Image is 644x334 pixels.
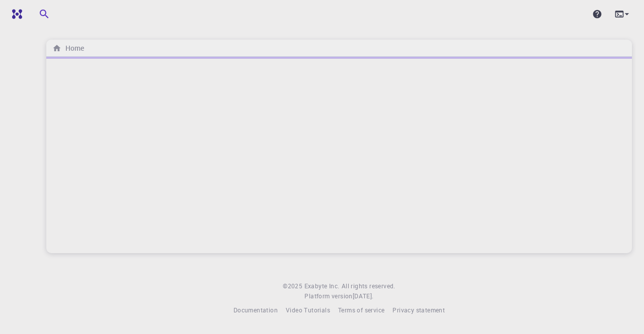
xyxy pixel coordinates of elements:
a: Terms of service [338,305,384,315]
span: Terms of service [338,306,384,314]
a: [DATE]. [353,291,374,301]
span: Video Tutorials [286,306,330,314]
span: Documentation [233,306,278,314]
span: Platform version [304,291,352,301]
h6: Home [61,43,84,54]
span: [DATE] . [353,292,374,300]
span: © 2025 [283,281,304,291]
nav: breadcrumb [50,43,86,54]
a: Video Tutorials [286,305,330,315]
a: Privacy statement [392,305,445,315]
span: Privacy statement [392,306,445,314]
span: Exabyte Inc. [304,282,340,290]
a: Exabyte Inc. [304,281,340,291]
a: Documentation [233,305,278,315]
img: logo [8,9,22,19]
span: All rights reserved. [342,281,395,291]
